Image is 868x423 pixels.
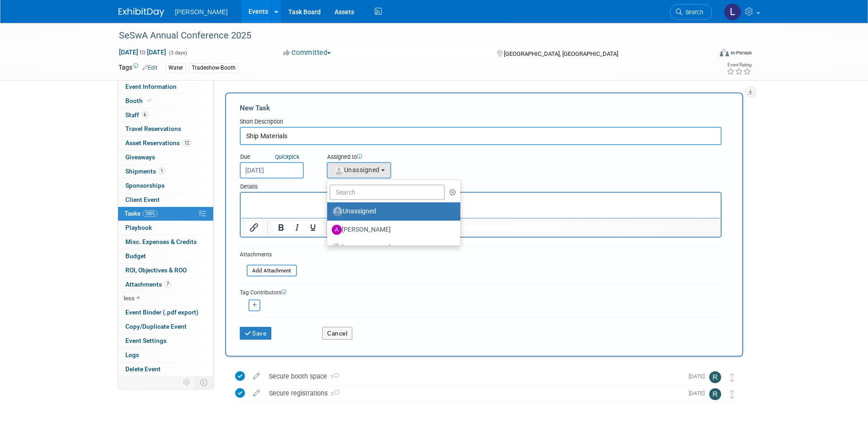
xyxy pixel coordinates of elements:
a: Budget [118,249,213,263]
img: Rebecca Deis [709,388,721,400]
img: Rebecca Deis [709,371,721,383]
img: Format-Inperson.png [720,49,729,56]
span: Event Information [125,83,177,90]
div: In-Person [730,49,752,56]
a: Delete Event [118,363,213,376]
a: Shipments1 [118,165,213,179]
div: Tag Contributors [240,287,722,297]
a: less [118,292,213,305]
span: Staff [125,111,148,119]
span: [GEOGRAPHIC_DATA], [GEOGRAPHIC_DATA] [504,50,618,57]
a: Event Settings [118,334,213,348]
a: Tasks100% [118,207,213,221]
td: Personalize Event Tab Strip [179,376,195,388]
div: Tradeshow-Booth [189,63,238,73]
span: 6 [141,111,148,118]
a: edit [248,372,264,380]
a: Playbook [118,221,213,235]
a: Asset Reservations12 [118,136,213,150]
iframe: Rich Text Area [241,193,721,218]
span: [DATE] [DATE] [119,48,167,56]
button: Cancel [322,327,352,340]
span: Delete Event [125,365,161,373]
a: Search [670,4,712,20]
a: Copy/Duplicate Event [118,320,213,334]
a: Logs [118,348,213,362]
div: Assigned to [327,153,437,162]
a: Booth [118,94,213,108]
span: 1 [158,168,165,174]
a: Event Binder (.pdf export) [118,306,213,320]
a: Quickpick [273,153,301,161]
i: Move task [730,373,734,382]
span: Asset Reservations [125,139,191,146]
a: Sponsorships [118,179,213,193]
input: Name of task or a short description [240,127,722,145]
span: Giveaways [125,153,155,161]
label: Unassigned [332,204,451,219]
div: Event Rating [727,63,751,67]
span: Booth [125,97,153,104]
div: Details [240,179,722,192]
span: Event Settings [125,337,167,344]
span: ROI, Objectives & ROO [125,266,187,274]
span: Misc. Expenses & Credits [125,238,197,245]
a: Misc. Expenses & Credits [118,235,213,249]
span: Sponsorships [125,182,165,189]
span: Search [682,9,703,16]
label: [PERSON_NAME] [332,222,451,237]
div: SeSwA Annual Conference 2025 [116,27,698,44]
a: Giveaways [118,151,213,164]
span: Attachments [125,281,171,288]
a: Staff6 [118,108,213,122]
label: [PERSON_NAME] [332,241,451,255]
a: Client Event [118,193,213,207]
span: [PERSON_NAME] [175,8,228,16]
a: ROI, Objectives & ROO [118,264,213,277]
img: A.jpg [332,225,342,235]
td: Tags [119,63,157,73]
div: Water [166,63,186,73]
span: less [124,294,135,302]
span: Playbook [125,224,152,231]
button: Insert/edit link [246,221,262,234]
span: Copy/Duplicate Event [125,323,187,330]
div: Secure registrations [264,385,683,401]
button: Bold [273,221,289,234]
span: Budget [125,252,146,260]
i: Booth reservation complete [147,98,151,103]
a: edit [248,389,264,397]
span: Tasks [124,210,157,217]
button: Save [240,327,272,340]
div: Short Description [240,118,722,127]
div: Attachments [240,251,297,259]
button: Unassigned [327,162,392,179]
span: to [138,49,147,56]
td: Toggle Event Tabs [194,376,213,388]
span: 100% [143,210,157,217]
div: Secure booth space [264,369,683,384]
button: Underline [305,221,321,234]
span: 7 [164,281,171,287]
div: New Task [240,103,722,113]
input: Due Date [240,162,304,179]
span: Shipments [125,168,165,175]
a: Edit [142,65,157,71]
span: Client Event [125,196,160,203]
img: Lindsey Wolanczyk [724,3,741,21]
span: (3 days) [168,50,187,56]
span: Logs [125,351,139,358]
span: [DATE] [689,373,709,380]
span: 2 [328,391,340,397]
i: Quick [275,153,289,160]
a: Event Information [118,80,213,94]
img: Unassigned-User-Icon.png [333,206,343,217]
button: Committed [280,48,334,58]
span: Event Binder (.pdf export) [125,309,199,316]
input: Search [329,184,445,200]
span: [DATE] [689,390,709,396]
span: 1 [327,374,339,380]
div: Event Format [658,48,752,61]
img: ExhibitDay [119,8,164,17]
